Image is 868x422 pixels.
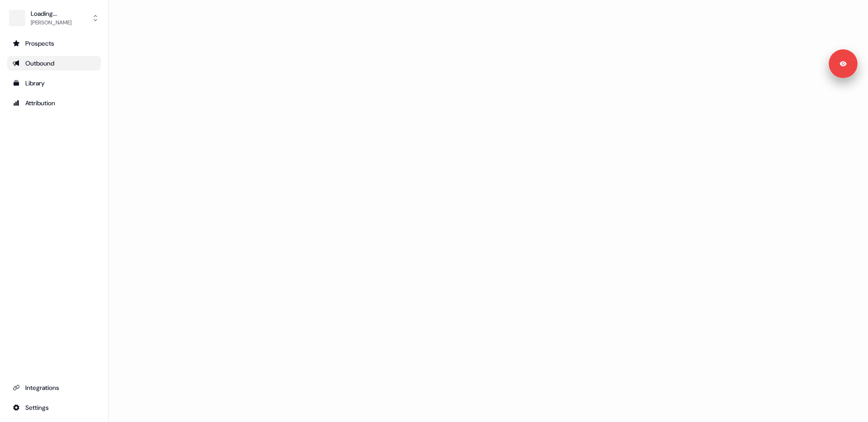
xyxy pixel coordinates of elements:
div: Prospects [13,39,95,48]
a: Go to prospects [7,36,101,51]
div: Loading... [31,9,71,18]
a: Go to integrations [7,400,101,415]
div: Outbound [13,59,95,68]
div: Integrations [13,383,95,392]
div: Attribution [13,98,95,108]
a: Go to templates [7,76,101,90]
button: Loading...[PERSON_NAME] [7,7,101,29]
div: [PERSON_NAME] [31,18,71,27]
div: Library [13,79,95,88]
a: Go to attribution [7,96,101,110]
a: Go to outbound experience [7,56,101,70]
div: Settings [13,403,95,412]
a: Go to integrations [7,380,101,395]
